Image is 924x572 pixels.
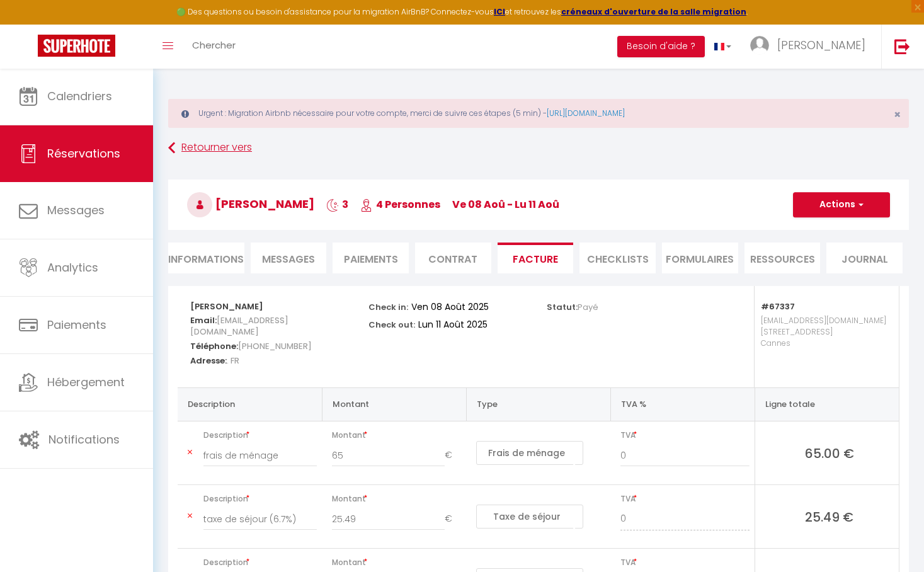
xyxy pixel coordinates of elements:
th: Description [178,387,322,421]
span: Payé [578,301,598,313]
span: Notifications [48,432,120,447]
span: [PHONE_NUMBER] [238,337,312,355]
span: € [445,444,461,467]
li: Facture [498,243,574,273]
button: Close [894,109,901,120]
p: Statut: [547,299,598,313]
span: Montant [332,554,461,571]
th: Ligne totale [755,387,899,421]
button: Besoin d'aide ? [617,36,705,57]
a: ICI [494,6,505,17]
li: FORMULAIRES [662,243,738,273]
th: Montant [322,387,466,421]
a: créneaux d'ouverture de la salle migration [561,6,746,17]
strong: Téléphone: [190,340,238,352]
span: Messages [47,202,105,218]
li: Ressources [744,243,821,273]
span: . FR [227,352,239,370]
span: Réservations [47,146,120,161]
a: Retourner vers [168,137,909,159]
button: Actions [793,192,890,217]
span: TVA [620,426,750,444]
span: × [894,106,901,122]
span: [PERSON_NAME] [187,196,314,212]
span: Calendriers [47,88,112,104]
li: Contrat [415,243,491,273]
a: [URL][DOMAIN_NAME] [547,108,625,118]
p: Check in: [368,299,408,313]
span: Montant [332,490,461,508]
strong: Email: [190,314,217,326]
span: [EMAIL_ADDRESS][DOMAIN_NAME] [190,311,288,341]
li: Paiements [333,243,409,273]
span: Description [203,554,317,571]
img: ... [750,36,769,55]
a: Chercher [183,25,245,69]
button: Ouvrir le widget de chat LiveChat [10,5,48,43]
li: CHECKLISTS [579,243,656,273]
span: Description [203,426,317,444]
span: Montant [332,426,461,444]
strong: [PERSON_NAME] [190,300,263,312]
div: Urgent : Migration Airbnb nécessaire pour votre compte, merci de suivre ces étapes (5 min) - [168,99,909,128]
span: 65.00 € [765,444,894,462]
img: logout [894,38,910,54]
strong: Adresse: [190,355,227,367]
p: [EMAIL_ADDRESS][DOMAIN_NAME] [STREET_ADDRESS] Cannes [761,312,886,375]
span: Paiements [47,317,106,333]
span: Chercher [192,38,236,52]
img: Super Booking [38,35,115,57]
span: Description [203,490,317,508]
a: ... [PERSON_NAME] [741,25,881,69]
p: Check out: [368,316,415,331]
span: ve 08 Aoû - lu 11 Aoû [452,197,559,212]
span: Messages [262,252,315,266]
span: Analytics [47,260,98,275]
span: € [445,508,461,530]
li: Informations [168,243,244,273]
span: TVA [620,490,750,508]
th: Type [466,387,610,421]
span: 4 Personnes [360,197,440,212]
span: [PERSON_NAME] [777,37,865,53]
span: 25.49 € [765,508,894,525]
span: 3 [326,197,348,212]
th: TVA % [610,387,755,421]
li: Journal [826,243,903,273]
strong: #67337 [761,300,795,312]
span: TVA [620,554,750,571]
span: Hébergement [47,374,125,390]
